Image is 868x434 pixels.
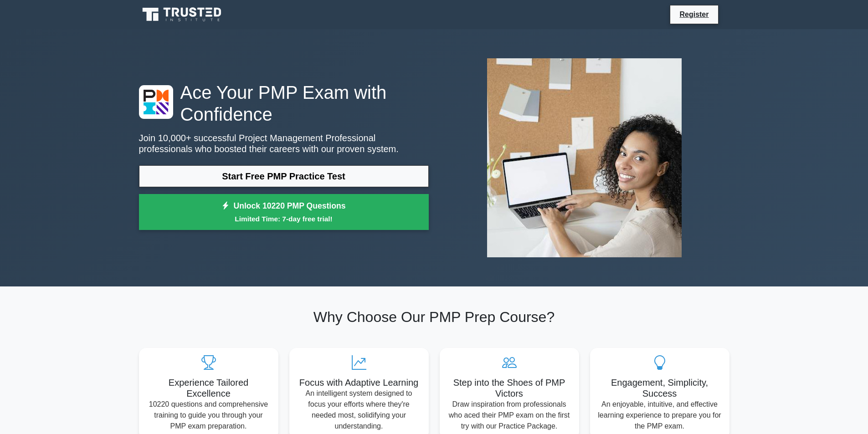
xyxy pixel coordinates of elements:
[597,399,722,432] p: An enjoyable, intuitive, and effective learning experience to prepare you for the PMP exam.
[297,377,421,388] h5: Focus with Adaptive Learning
[139,133,429,154] p: Join 10,000+ successful Project Management Professional professionals who boosted their careers w...
[150,214,417,224] small: Limited Time: 7-day free trial!
[297,388,421,432] p: An intelligent system designed to focus your efforts where they're needed most, solidifying your ...
[139,82,429,125] h1: Ace Your PMP Exam with Confidence
[447,399,572,432] p: Draw inspiration from professionals who aced their PMP exam on the first try with our Practice Pa...
[146,377,271,399] h5: Experience Tailored Excellence
[597,377,722,399] h5: Engagement, Simplicity, Success
[139,165,429,187] a: Start Free PMP Practice Test
[139,308,729,326] h2: Why Choose Our PMP Prep Course?
[139,194,429,230] a: Unlock 10220 PMP QuestionsLimited Time: 7-day free trial!
[674,9,714,20] a: Register
[447,377,572,399] h5: Step into the Shoes of PMP Victors
[146,399,271,432] p: 10220 questions and comprehensive training to guide you through your PMP exam preparation.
